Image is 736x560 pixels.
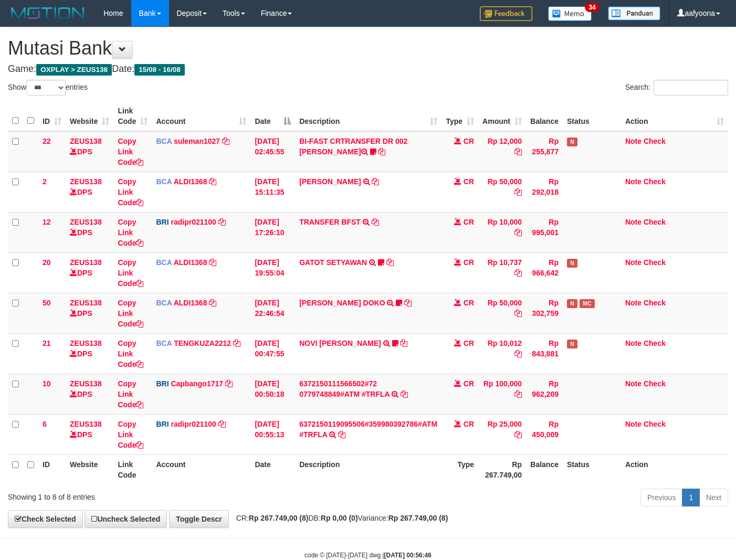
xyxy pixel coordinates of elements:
a: Check [644,137,666,145]
strong: [DATE] 00:56:46 [384,552,432,559]
a: Copy Link Code [118,339,143,368]
span: BRI [156,420,169,428]
a: Copy radipr021100 to clipboard [218,420,226,428]
img: Feedback.jpg [480,6,532,21]
a: Check [644,177,666,186]
a: Check [644,218,666,226]
th: Action: activate to sort column ascending [621,101,728,131]
td: [DATE] 00:50:18 [250,374,295,414]
th: Rp 267.749,00 [478,455,526,484]
a: Copy Link Code [118,379,143,409]
span: 12 [43,218,51,226]
span: 10 [43,379,51,388]
a: Check [644,339,666,347]
td: DPS [66,374,113,414]
td: DPS [66,333,113,374]
th: Website: activate to sort column ascending [66,101,113,131]
td: Rp 302,759 [526,293,563,333]
a: Copy suleman1027 to clipboard [222,137,229,145]
span: OXPLAY > ZEUS138 [36,64,112,76]
th: Link Code [113,455,152,484]
span: BCA [156,137,172,145]
th: Type: activate to sort column ascending [441,101,478,131]
a: ZEUS138 [70,258,102,267]
a: radipr021100 [171,420,216,428]
th: Balance [526,101,563,131]
a: Copy ALDI1368 to clipboard [209,177,216,186]
a: Copy Rp 10,737 to clipboard [514,269,522,277]
a: Note [625,339,642,347]
a: Check [644,258,666,267]
a: Copy 6372150111566502#72 0779748849#ATM #TRFLA to clipboard [401,390,408,398]
td: DPS [66,131,113,172]
th: Amount: activate to sort column ascending [478,101,526,131]
span: 50 [43,299,51,307]
th: Account: activate to sort column ascending [152,101,250,131]
a: Copy Rp 100,000 to clipboard [514,390,522,398]
span: BCA [156,299,172,307]
a: NOVI [PERSON_NAME] [299,339,381,347]
h1: Mutasi Bank [8,38,728,59]
a: Copy Link Code [118,137,143,166]
a: Capbango1717 [171,379,223,388]
span: 20 [43,258,51,267]
a: Note [625,137,642,145]
th: Status [563,455,621,484]
a: Copy Rp 10,012 to clipboard [514,350,522,358]
a: Toggle Descr [169,510,229,528]
a: TENGKUZA2212 [174,339,231,347]
img: panduan.png [608,6,660,20]
a: 1 [682,489,700,506]
a: Copy radipr021100 to clipboard [218,218,226,226]
a: Copy TRANSFER BFST to clipboard [372,218,379,226]
span: CR [464,177,474,186]
a: ZEUS138 [70,379,102,388]
a: Copy Rp 12,000 to clipboard [514,147,522,156]
td: Rp 10,000 [478,212,526,252]
a: Previous [640,489,682,506]
td: Rp 50,000 [478,172,526,212]
span: Manually Checked by: aafPALL [580,299,595,308]
input: Search: [654,80,728,96]
th: Website [66,455,113,484]
span: CR [464,420,474,428]
td: [DATE] 19:55:04 [250,252,295,293]
a: Note [625,420,642,428]
td: Rp 10,012 [478,333,526,374]
span: BCA [156,177,172,186]
a: Copy Capbango1717 to clipboard [225,379,233,388]
a: Note [625,379,642,388]
a: Copy GATOT SETYAWAN to clipboard [386,258,394,267]
select: Showentries [26,80,66,96]
a: Copy ALDI1368 to clipboard [209,299,216,307]
td: Rp 50,000 [478,293,526,333]
h4: Game: Date: [8,64,728,75]
a: suleman1027 [174,137,220,145]
span: CR [464,299,474,307]
th: ID: activate to sort column ascending [38,101,66,131]
a: Copy Link Code [118,420,143,449]
td: DPS [66,252,113,293]
td: Rp 292,018 [526,172,563,212]
a: Check Selected [8,510,83,528]
span: CR [464,218,474,226]
a: Copy RYAN WADU DOKO to clipboard [404,299,412,307]
th: Date: activate to sort column descending [250,101,295,131]
span: 2 [43,177,47,186]
a: Copy ALDI1368 to clipboard [209,258,216,267]
td: Rp 100,000 [478,374,526,414]
a: Copy 6372150119095506#359980392786#ATM #TRFLA to clipboard [338,430,345,439]
td: [DATE] 15:11:35 [250,172,295,212]
td: DPS [66,172,113,212]
th: Type [441,455,478,484]
span: BCA [156,339,172,347]
th: Status [563,101,621,131]
a: radipr021100 [171,218,216,226]
img: MOTION_logo.png [8,5,88,21]
span: BRI [156,218,169,226]
td: Rp 995,001 [526,212,563,252]
a: Check [644,420,666,428]
a: ALDI1368 [174,177,207,186]
a: ZEUS138 [70,137,102,145]
th: ID [38,455,66,484]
